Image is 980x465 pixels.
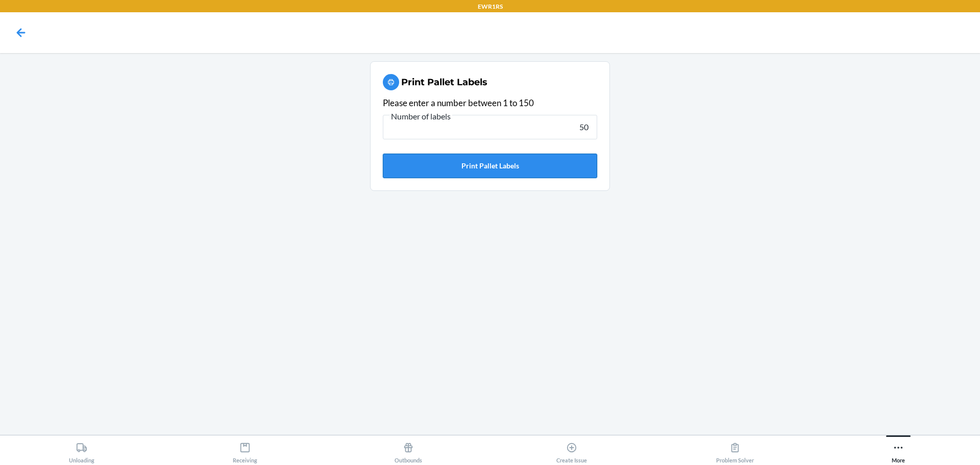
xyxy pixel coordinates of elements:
[892,438,905,463] div: More
[401,76,487,89] h2: Print Pallet Labels
[716,438,754,463] div: Problem Solver
[653,435,817,463] button: Problem Solver
[817,435,980,463] button: More
[383,115,597,139] input: Number of labels
[69,438,94,463] div: Unloading
[233,438,257,463] div: Receiving
[163,435,327,463] button: Receiving
[383,154,597,178] button: Print Pallet Labels
[490,435,653,463] button: Create Issue
[389,111,452,121] span: Number of labels
[478,2,503,11] p: EWR1RS
[556,438,587,463] div: Create Issue
[395,438,422,463] div: Outbounds
[327,435,490,463] button: Outbounds
[383,96,597,110] div: Please enter a number between 1 to 150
